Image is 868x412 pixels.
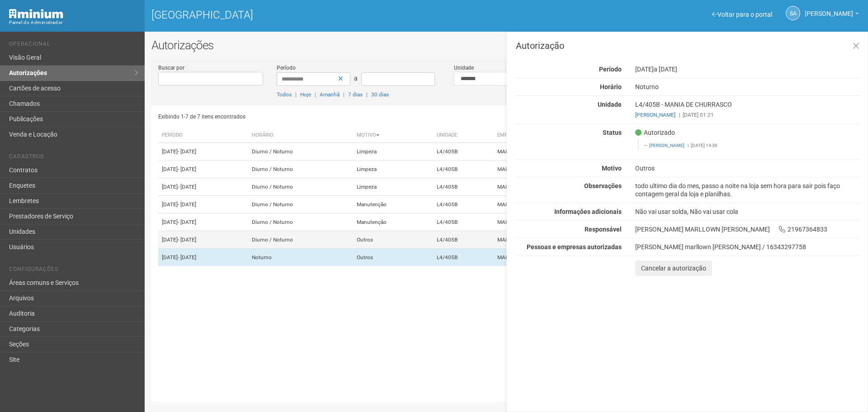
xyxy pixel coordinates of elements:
div: Outros [628,164,868,172]
div: Exibindo 1-7 de 7 itens encontrados [158,110,504,123]
span: - [DATE] [178,148,196,155]
li: Cadastros [9,153,138,163]
td: Limpeza [353,161,433,178]
h2: Autorizações [151,38,861,52]
strong: Unidade [598,101,622,108]
a: [PERSON_NAME] [805,11,859,19]
td: Limpeza [353,178,433,196]
a: Amanhã [320,91,340,98]
td: MANIA DE CHURRASCO [494,161,633,178]
th: Período [158,128,248,143]
strong: Período [599,66,622,73]
td: Outros [353,249,433,266]
td: Diurno / Noturno [248,161,353,178]
td: [DATE] [158,213,248,231]
div: Painel do Administrador [9,19,138,27]
td: Diurno / Noturno [248,178,353,196]
span: | [343,91,344,98]
div: Noturno [628,83,868,91]
td: [DATE] [158,249,248,266]
div: L4/405B - MANIA DE CHURRASCO [628,100,868,119]
th: Horário [248,128,353,143]
label: Unidade [454,64,474,72]
a: Voltar para o portal [712,11,772,18]
span: - [DATE] [178,166,196,172]
td: MANIA DE CHURRASCO [494,143,633,161]
td: MANIA DE CHURRASCO [494,178,633,196]
h3: Autorização [516,41,861,50]
div: [DATE] [628,65,868,73]
strong: Observações [584,182,622,189]
td: L4/405B [433,231,494,249]
footer: [DATE] 14:39 [644,142,856,149]
img: Minium [9,9,63,19]
td: MANIA DE CHURRASCO [494,249,633,266]
strong: Motivo [602,165,622,172]
td: Manutenção [353,213,433,231]
span: - [DATE] [178,219,196,225]
span: - [DATE] [178,201,196,208]
span: Autorizado [635,128,675,137]
h1: [GEOGRAPHIC_DATA] [151,9,500,21]
span: Silvio Anjos [805,1,853,17]
td: L4/405B [433,178,494,196]
td: Limpeza [353,143,433,161]
strong: Pessoas e empresas autorizadas [527,243,622,251]
td: Diurno / Noturno [248,213,353,231]
strong: Horário [600,83,622,90]
div: [PERSON_NAME] MARLLOWN [PERSON_NAME] 21967364833 [628,225,868,233]
a: Todos [277,91,292,98]
td: Diurno / Noturno [248,231,353,249]
td: [DATE] [158,196,248,213]
li: Configurações [9,266,138,275]
td: [DATE] [158,143,248,161]
span: - [DATE] [178,184,196,190]
label: Buscar por [158,64,184,72]
span: - [DATE] [178,254,196,260]
span: | [295,91,297,98]
td: Noturno [248,249,353,266]
a: [PERSON_NAME] [635,112,675,118]
td: L4/405B [433,161,494,178]
td: L4/405B [433,213,494,231]
td: MANIA DE CHURRASCO [494,231,633,249]
strong: Informações adicionais [554,208,622,215]
td: [DATE] [158,178,248,196]
td: MANIA DE CHURRASCO [494,196,633,213]
div: [DATE] 01:21 [635,111,861,119]
div: Não vai usar solda, Não vai usar cola [628,208,868,216]
th: Empresa [494,128,633,143]
li: Operacional [9,41,138,50]
td: Diurno / Noturno [248,196,353,213]
td: Diurno / Noturno [248,143,353,161]
span: a [354,75,358,82]
span: | [315,91,316,98]
label: Período [277,64,296,72]
strong: Responsável [585,226,622,233]
span: | [366,91,368,98]
td: MANIA DE CHURRASCO [494,213,633,231]
td: L4/405B [433,249,494,266]
strong: Status [603,129,622,136]
a: [PERSON_NAME] [649,143,684,148]
th: Unidade [433,128,494,143]
div: [PERSON_NAME] marllown [PERSON_NAME] / 16343297758 [635,243,861,251]
a: 7 dias [348,91,363,98]
span: | [679,112,680,118]
button: Cancelar a autorização [635,260,712,276]
td: Manutenção [353,196,433,213]
a: Hoje [300,91,311,98]
a: 30 dias [371,91,389,98]
span: | [688,143,689,148]
th: Motivo [353,128,433,143]
a: SA [786,6,800,20]
span: - [DATE] [178,237,196,243]
td: Outros [353,231,433,249]
td: [DATE] [158,161,248,178]
td: L4/405B [433,143,494,161]
td: [DATE] [158,231,248,249]
td: L4/405B [433,196,494,213]
span: a [DATE] [654,66,677,73]
div: todo ultimo dia do mes, passo a noite na loja sem hora para sair pois faço contagem geral da loja... [628,182,868,198]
